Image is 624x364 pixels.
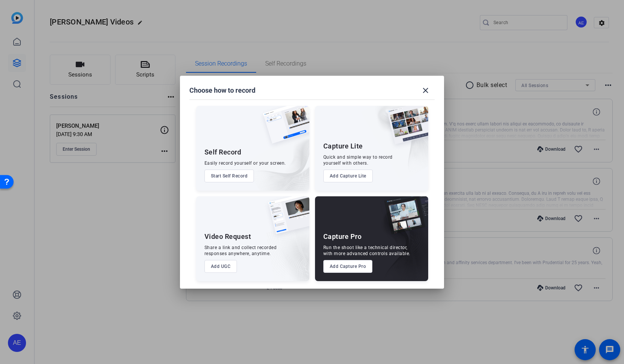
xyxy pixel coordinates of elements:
[381,106,428,152] img: capture-lite.png
[323,232,362,241] div: Capture Pro
[421,86,430,95] mat-icon: close
[204,232,251,241] div: Video Request
[378,196,428,242] img: capture-pro.png
[323,245,410,257] div: Run the shoot like a technical director, with more advanced controls available.
[266,220,309,281] img: embarkstudio-ugc-content.png
[204,245,277,257] div: Share a link and collect recorded responses anywhere, anytime.
[323,142,363,151] div: Capture Lite
[204,260,237,273] button: Add UGC
[204,160,286,166] div: Easily record yourself or your screen.
[323,154,393,166] div: Quick and simple way to record yourself with others.
[361,106,428,181] img: embarkstudio-capture-lite.png
[244,122,309,191] img: embarkstudio-self-record.png
[323,260,373,273] button: Add Capture Pro
[323,170,373,182] button: Add Capture Lite
[204,170,254,182] button: Start Self Record
[189,86,255,95] h1: Choose how to record
[257,106,309,151] img: self-record.png
[372,206,428,281] img: embarkstudio-capture-pro.png
[204,148,241,157] div: Self Record
[263,196,309,242] img: ugc-content.png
